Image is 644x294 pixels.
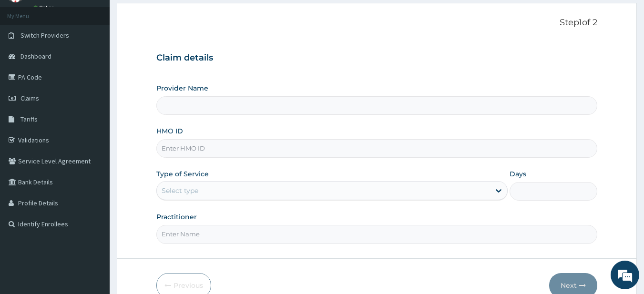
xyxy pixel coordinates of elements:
[162,186,198,195] div: Select type
[20,94,39,102] span: Claims
[510,169,526,179] label: Days
[156,53,598,63] h3: Claim details
[156,83,208,93] label: Provider Name
[156,139,598,158] input: Enter HMO ID
[156,212,197,222] label: Practitioner
[156,225,598,243] input: Enter Name
[156,126,183,136] label: HMO ID
[156,169,209,179] label: Type of Service
[156,18,598,28] p: Step 1 of 2
[20,115,38,123] span: Tariffs
[20,31,69,40] span: Switch Providers
[33,4,56,11] a: Online
[20,52,51,61] span: Dashboard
